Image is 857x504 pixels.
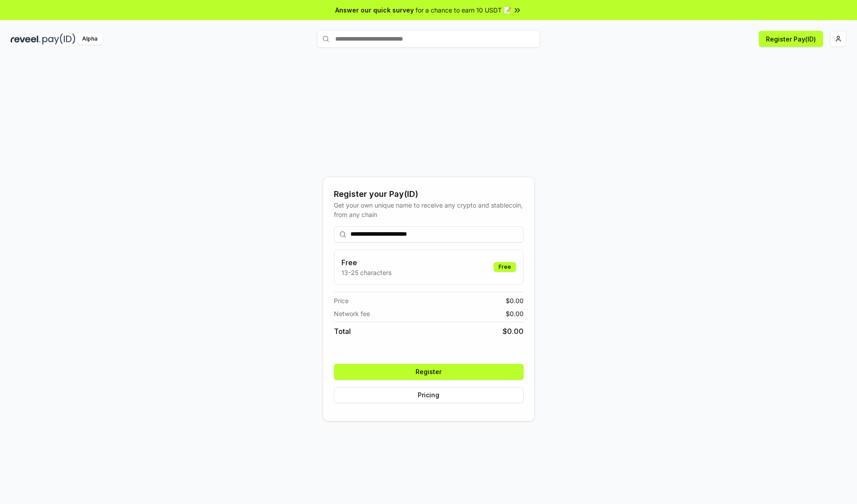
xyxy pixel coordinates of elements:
[42,33,75,45] img: pay_id
[503,326,524,337] span: $ 0.00
[334,188,524,200] div: Register your Pay(ID)
[416,5,511,15] span: for a chance to earn 10 USDT 📝
[341,257,391,268] h3: Free
[77,33,102,45] div: Alpha
[334,309,370,318] span: Network fee
[341,268,391,277] p: 13-25 characters
[334,387,524,403] button: Pricing
[334,364,524,380] button: Register
[759,31,823,47] button: Register Pay(ID)
[334,296,349,305] span: Price
[506,309,524,318] span: $ 0.00
[334,326,351,337] span: Total
[506,296,524,305] span: $ 0.00
[335,5,414,15] span: Answer our quick survey
[334,200,524,219] div: Get your own unique name to receive any crypto and stablecoin, from any chain
[494,262,516,272] div: Free
[11,33,41,45] img: reveel_dark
